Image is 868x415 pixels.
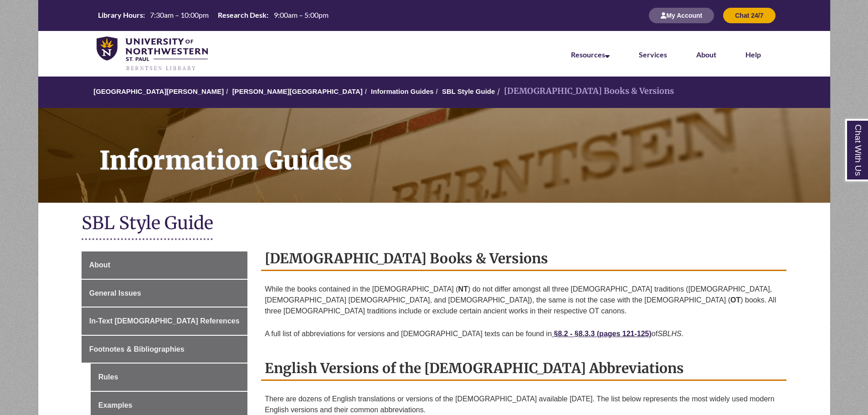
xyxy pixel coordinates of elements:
[261,247,786,271] h2: [DEMOGRAPHIC_DATA] Books & Versions
[265,280,783,320] p: While the books contained in the [DEMOGRAPHIC_DATA] ( ) do not differ amongst all three [DEMOGRAP...
[93,87,224,95] a: [GEOGRAPHIC_DATA][PERSON_NAME]
[723,11,775,19] a: Chat 24/7
[495,85,674,98] li: [DEMOGRAPHIC_DATA] Books & Versions
[38,108,830,203] a: Information Guides
[649,11,714,19] a: My Account
[91,364,247,391] a: Rules
[94,10,146,20] th: Library Hours:
[571,50,610,59] a: Resources
[458,285,468,293] strong: NT
[89,345,185,353] span: Footnotes & Bibliographies
[94,10,332,21] a: Hours Today
[82,336,247,363] a: Footnotes & Bibliographies
[94,10,332,20] table: Hours Today
[89,108,830,191] h1: Information Guides
[265,325,783,343] p: A full list of abbreviations for versions and [DEMOGRAPHIC_DATA] texts can be found in of .
[82,251,247,279] a: About
[150,10,209,19] span: 7:30am – 10:00pm
[89,261,110,269] span: About
[730,296,740,304] strong: OT
[97,36,208,72] img: UNWSP Library Logo
[274,10,329,19] span: 9:00am – 5:00pm
[745,50,761,59] a: Help
[232,87,363,95] a: [PERSON_NAME][GEOGRAPHIC_DATA]
[89,317,240,325] span: In-Text [DEMOGRAPHIC_DATA] References
[82,212,787,236] h1: SBL Style Guide
[261,357,786,381] h2: English Versions of the [DEMOGRAPHIC_DATA] Abbreviations
[89,289,141,297] span: General Issues
[442,87,495,95] a: SBL Style Guide
[82,307,247,335] a: In-Text [DEMOGRAPHIC_DATA] References
[371,87,434,95] a: Information Guides
[82,280,247,307] a: General Issues
[657,330,681,338] em: SBLHS
[696,50,716,59] a: About
[723,8,775,23] button: Chat 24/7
[214,10,270,20] th: Research Desk:
[649,8,714,23] button: My Account
[554,330,651,338] strong: §8.2 - §8.3.3 (pages 121-125)
[639,50,667,59] a: Services
[552,330,652,338] a: §8.2 - §8.3.3 (pages 121-125)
